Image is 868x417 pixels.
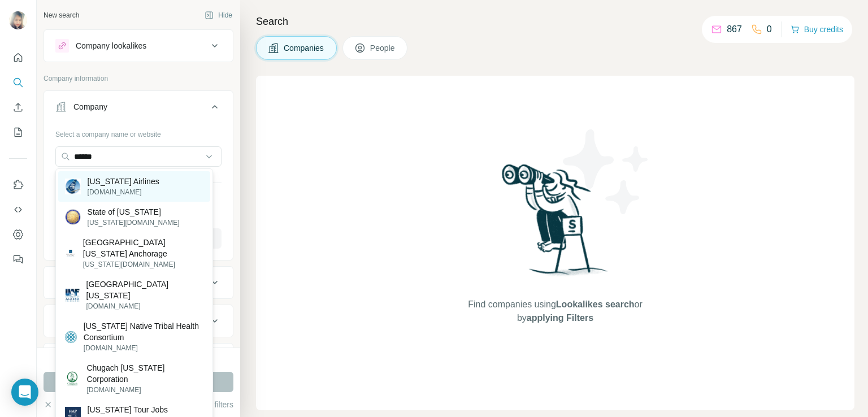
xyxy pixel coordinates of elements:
p: [US_STATE] Airlines [88,176,159,187]
button: Feedback [9,249,27,270]
span: People [370,42,396,54]
button: Search [9,72,27,93]
button: Annual revenue ($) [44,346,233,373]
h4: Search [256,14,854,29]
p: [US_STATE][DOMAIN_NAME] [88,218,180,228]
button: Use Surfe API [9,199,27,220]
span: Companies [284,42,325,54]
button: Clear [44,399,76,410]
div: Company [73,101,107,112]
p: State of [US_STATE] [88,206,180,218]
p: [US_STATE] Native Tribal Health Consortium [84,320,203,343]
img: Chugach Alaska Corporation [65,371,80,386]
p: [DOMAIN_NAME] [88,187,159,197]
button: Enrich CSV [9,97,27,118]
p: 0 [767,23,772,36]
img: Surfe Illustration - Woman searching with binoculars [497,161,614,287]
button: Dashboard [9,224,27,245]
span: Find companies using or by [465,298,645,325]
button: Industry [44,269,233,296]
button: Company lookalikes [44,32,233,59]
button: My lists [9,122,27,142]
img: University of Alaska Anchorage [65,247,76,259]
button: Buy credits [791,21,843,37]
button: Hide [197,7,240,24]
div: Open Intercom Messenger [11,379,38,406]
p: [US_STATE] Tour Jobs [88,404,168,415]
p: [DOMAIN_NAME] [84,343,203,353]
span: Lookalikes search [556,299,635,309]
img: Surfe Illustration - Stars [555,121,657,223]
img: State of Alaska [65,209,81,225]
button: HQ location [44,307,233,335]
p: Chugach [US_STATE] Corporation [86,362,203,385]
img: University of Alaska Fairbanks [65,288,80,302]
div: New search [44,10,79,20]
button: Company [44,93,233,125]
img: Alaska Airlines [65,179,81,194]
div: Company lookalikes [76,40,146,51]
p: Company information [44,73,233,84]
p: [US_STATE][DOMAIN_NAME] [83,259,203,270]
p: [GEOGRAPHIC_DATA][US_STATE] Anchorage [83,237,203,259]
img: Alaska Native Tribal Health Consortium [65,331,77,343]
span: applying Filters [527,313,593,323]
p: [DOMAIN_NAME] [86,301,203,311]
div: Select a company name or website [55,125,222,140]
p: [DOMAIN_NAME] [86,385,203,395]
p: [GEOGRAPHIC_DATA][US_STATE] [86,279,203,301]
img: Avatar [9,11,27,29]
button: Quick start [9,47,27,68]
button: Use Surfe on LinkedIn [9,175,27,195]
p: 867 [727,23,742,36]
